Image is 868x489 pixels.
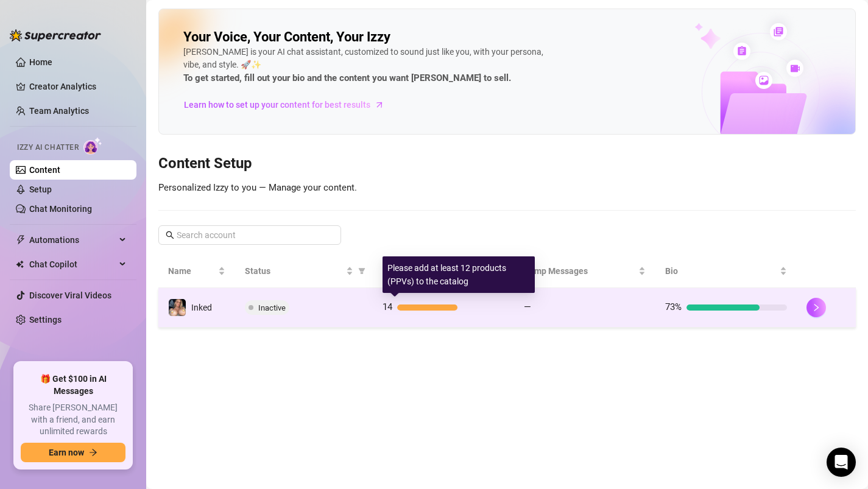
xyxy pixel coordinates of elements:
th: Products [373,255,514,288]
a: Settings [29,315,62,325]
th: Bio [655,255,797,288]
a: Creator Analytics [29,77,127,96]
span: Bio [665,264,777,278]
th: Bump Messages [514,255,655,288]
h2: Your Voice, Your Content, Your Izzy [183,29,390,46]
span: arrow-right [89,448,97,457]
span: filter [358,267,365,275]
th: Status [235,255,373,288]
button: right [806,298,826,317]
span: arrow-right [373,99,386,111]
img: AI Chatter [83,137,102,155]
span: Status [245,264,344,278]
span: Automations [29,230,116,250]
img: Chat Copilot [16,260,24,269]
div: Please add at least 12 products (PPVs) to the catalog [383,256,535,293]
span: Earn now [49,448,84,457]
span: 🎁 Get $100 in AI Messages [21,373,125,397]
a: Team Analytics [29,106,89,116]
strong: To get started, fill out your bio and the content you want [PERSON_NAME] to sell. [183,72,511,83]
a: Learn how to set up your content for best results [183,95,393,114]
div: [PERSON_NAME] is your AI chat assistant, customized to sound just like you, with your persona, vi... [183,46,549,86]
span: filter [356,262,368,280]
a: Discover Viral Videos [29,290,111,300]
span: Izzy AI Chatter [17,142,79,153]
a: Home [29,57,52,67]
span: right [812,303,820,312]
a: Chat Monitoring [29,204,92,214]
img: ai-chatter-content-library-cLFOSyPT.png [666,10,855,134]
span: Inked [191,303,212,312]
span: Learn how to set up your content for best results [184,98,370,111]
a: Content [29,165,60,175]
span: search [166,231,174,239]
span: 14 [383,301,392,312]
th: Name [158,255,235,288]
span: Bump Messages [524,264,636,278]
span: 73% [665,301,682,312]
h3: Content Setup [158,154,856,174]
img: Inked [169,299,186,316]
span: Name [168,264,216,278]
img: logo-BBDzfeDw.svg [10,29,101,41]
button: Earn nowarrow-right [21,443,125,462]
span: — [524,301,531,312]
span: Inactive [258,303,286,312]
span: Chat Copilot [29,255,116,274]
span: Personalized Izzy to you — Manage your content. [158,182,357,193]
span: thunderbolt [16,235,26,245]
span: Share [PERSON_NAME] with a friend, and earn unlimited rewards [21,402,125,438]
a: Setup [29,185,52,194]
input: Search account [177,228,324,242]
div: Open Intercom Messenger [827,448,856,477]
